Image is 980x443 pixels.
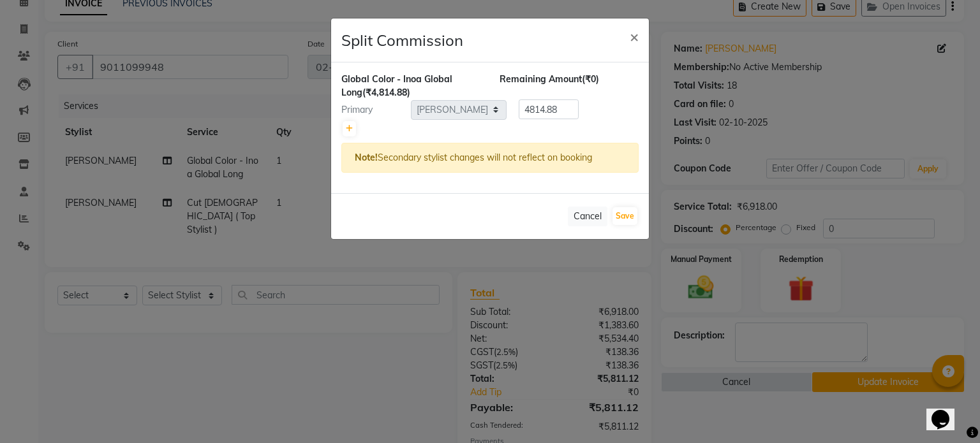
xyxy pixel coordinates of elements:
[620,18,649,54] button: Close
[341,73,452,98] span: Global Color - Inoa Global Long
[355,152,378,163] strong: Note!
[582,73,599,85] span: (₹0)
[341,29,463,52] h4: Split Commission
[926,392,967,430] iframe: chat widget
[612,207,637,225] button: Save
[500,73,582,85] span: Remaining Amount
[362,87,410,98] span: (₹4,814.88)
[341,143,639,173] div: Secondary stylist changes will not reflect on booking
[332,103,411,117] div: Primary
[568,207,607,226] button: Cancel
[630,27,639,46] span: ×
